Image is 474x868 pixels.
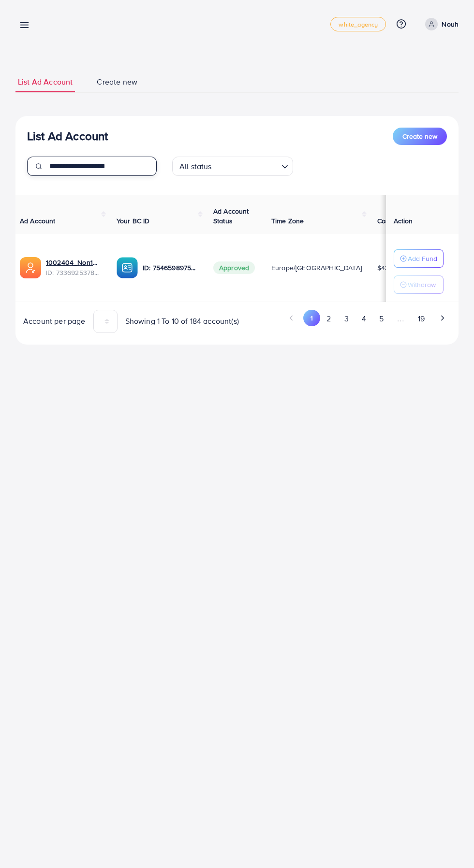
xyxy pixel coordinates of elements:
span: Account per page [23,316,86,327]
span: Create new [97,76,137,87]
span: Showing 1 To 10 of 184 account(s) [125,316,239,327]
span: $431 [377,263,392,273]
span: Cost [377,216,391,226]
div: Search for option [172,157,293,176]
a: white_agency [330,17,386,31]
button: Go to page 19 [411,310,431,328]
iframe: Chat [433,825,467,861]
button: Go to next page [434,310,451,326]
span: Ad Account Status [213,206,249,226]
button: Go to page 2 [320,310,338,328]
a: Nouh [421,18,459,30]
img: ic-ba-acc.ded83a64.svg [117,257,138,278]
input: Search for option [215,158,278,174]
button: Add Fund [394,249,444,268]
span: Your BC ID [117,216,150,226]
div: <span class='underline'>1002404_Non1_1708261084678</span></br>7336925378575450113 [46,258,101,277]
span: List Ad Account [18,76,73,87]
p: Withdraw [408,279,436,290]
ul: Pagination [245,310,451,328]
button: Withdraw [394,275,444,294]
span: All status [178,159,214,174]
h3: List Ad Account [27,129,108,143]
p: Add Fund [408,253,437,264]
p: Nouh [442,18,459,30]
p: ID: 7546598975483871240 [143,262,198,274]
img: ic-ads-acc.e4c84228.svg [20,257,41,278]
span: Time Zone [271,216,304,226]
span: Europe/[GEOGRAPHIC_DATA] [271,263,362,273]
span: Action [394,216,413,226]
button: Go to page 4 [355,310,372,328]
span: white_agency [339,21,378,28]
button: Go to page 5 [372,310,390,328]
span: ID: 7336925378575450113 [46,268,101,277]
a: 1002404_Non1_1708261084678 [46,258,101,267]
span: Create new [402,131,437,141]
button: Create new [393,128,447,145]
button: Go to page 3 [338,310,355,328]
span: Approved [213,261,255,274]
button: Go to page 1 [303,310,320,326]
span: Ad Account [20,216,56,226]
